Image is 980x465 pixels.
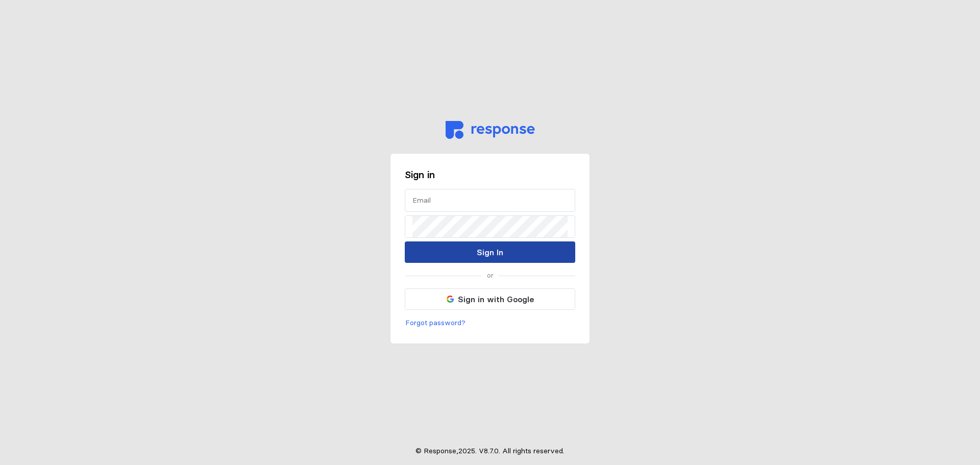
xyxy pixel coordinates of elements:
[405,288,575,310] button: Sign in with Google
[487,270,494,281] p: or
[405,241,575,263] button: Sign In
[405,168,575,182] h3: Sign in
[446,121,535,139] img: svg%3e
[447,296,454,303] img: svg%3e
[405,317,466,329] button: Forgot password?
[477,246,503,259] p: Sign In
[412,189,568,211] input: Email
[458,293,534,306] p: Sign in with Google
[405,317,465,329] p: Forgot password?
[415,446,565,457] p: © Response, 2025 . V 8.7.0 . All rights reserved.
